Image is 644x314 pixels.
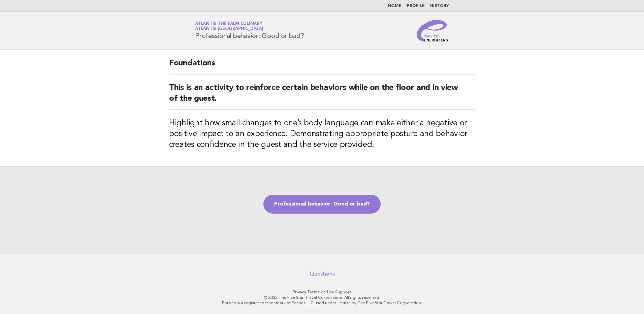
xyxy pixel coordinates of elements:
a: History [430,4,449,8]
a: Professional behavior: Good or bad? [263,195,381,214]
a: Privacy [293,290,306,294]
img: Service Energizers [417,20,449,41]
h2: This is an activity to reinforce certain behaviors while on the floor and in view of the guest. [169,83,475,110]
span: Atlantis [GEOGRAPHIC_DATA] [195,27,263,31]
h2: Foundations [169,58,475,74]
a: Home [388,4,401,8]
a: Support [335,290,352,294]
a: Profile [407,4,425,8]
p: · · [116,289,528,295]
a: Atlantis The Palm CulinaryAtlantis [GEOGRAPHIC_DATA] [195,22,263,31]
p: Forbes is a registered trademark of Forbes LLC used under license by The Five Star Travel Corpora... [116,300,528,306]
h1: Professional behavior: Good or bad? [195,22,304,39]
h3: Highlight how small changes to one’s body language can make either a negative or positive impact ... [169,118,475,150]
p: © 2025 The Five Star Travel Corporation. All rights reserved. [116,295,528,300]
a: Questions [310,271,335,277]
a: Terms of Use [307,290,334,294]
